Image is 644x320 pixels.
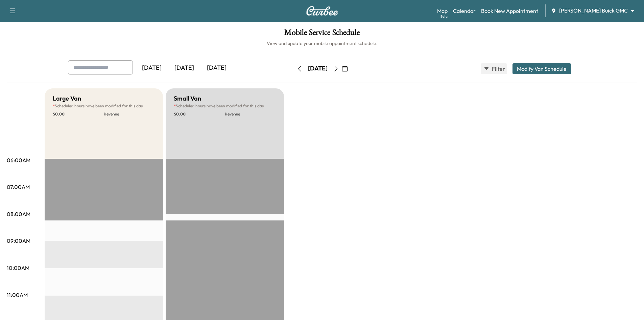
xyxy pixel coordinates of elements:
[53,94,81,103] h5: Large Van
[53,111,104,117] p: $ 0.00
[559,7,628,15] span: [PERSON_NAME] Buick GMC
[7,291,28,299] p: 11:00AM
[225,111,276,117] p: Revenue
[7,156,30,164] p: 06:00AM
[481,7,538,15] a: Book New Appointment
[174,103,276,109] p: Scheduled hours have been modified for this day
[174,111,225,117] p: $ 0.00
[306,6,338,16] img: Curbee Logo
[200,60,233,76] div: [DATE]
[168,60,200,76] div: [DATE]
[512,63,571,74] button: Modify Van Schedule
[53,103,155,109] p: Scheduled hours have been modified for this day
[453,7,476,15] a: Calendar
[7,28,637,40] h1: Mobile Service Schedule
[7,40,637,47] h6: View and update your mobile appointment schedule.
[7,210,30,218] p: 08:00AM
[481,63,507,74] button: Filter
[104,111,155,117] p: Revenue
[7,264,29,272] p: 10:00AM
[492,65,504,73] span: Filter
[437,7,448,15] a: MapBeta
[136,60,168,76] div: [DATE]
[174,94,201,103] h5: Small Van
[308,64,328,73] div: [DATE]
[7,183,30,191] p: 07:00AM
[440,14,448,19] div: Beta
[7,237,30,245] p: 09:00AM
